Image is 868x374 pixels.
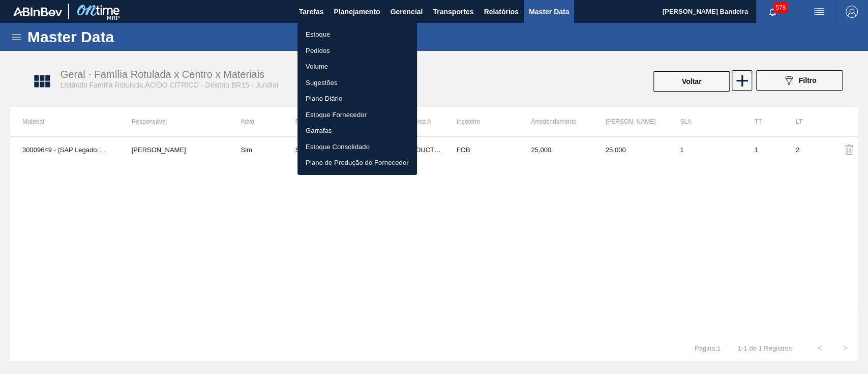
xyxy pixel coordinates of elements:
[297,26,417,43] a: Estoque
[297,43,417,59] a: Pedidos
[297,91,417,107] a: Plano Diário
[297,59,417,75] a: Volume
[297,75,417,91] a: Sugestões
[297,123,417,139] a: Garrafas
[297,139,417,155] a: Estoque Consolidado
[297,107,417,123] a: Estoque Fornecedor
[297,155,417,171] a: Plano de Produção do Fornecedor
